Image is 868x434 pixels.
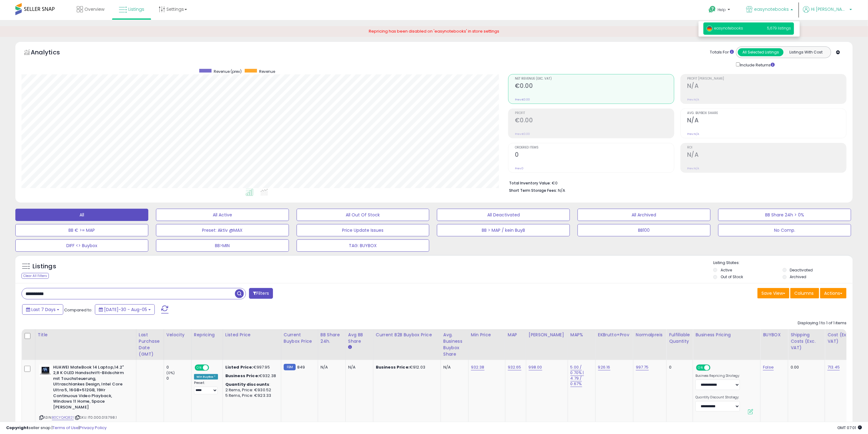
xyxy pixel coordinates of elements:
small: Prev: 0 [515,167,524,170]
span: easynotebooks [754,6,789,12]
div: EKBrutto+Prov [598,332,631,338]
div: 0 [166,365,191,370]
p: Listing States: [713,260,853,266]
span: easynotebooks [706,26,743,31]
label: Deactivated [790,267,813,273]
span: | SKU: IT0.000.013.798.1 [75,415,117,420]
div: Avg BB Share [348,332,371,345]
div: : [225,382,276,387]
span: Revenue [259,69,275,74]
button: DIFF <> Buybox [15,239,148,252]
span: Profit [515,112,674,115]
button: BB100 [578,224,710,236]
div: €912.03 [376,365,436,370]
span: 5,679 listings [767,26,791,31]
span: Hi [PERSON_NAME] [811,6,848,12]
a: B0CYQ4Q821 [52,415,74,420]
button: All [15,209,148,221]
div: 2 Items, Price: €930.52 [225,387,276,393]
span: [DATE]-30 - Aug-05 [104,306,147,313]
div: Last Purchase Date (GMT) [139,332,161,357]
div: 0.00 [791,365,820,370]
button: All Active [156,209,289,221]
div: Repricing [194,332,220,338]
div: Avg. Business Buybox Share [443,332,466,357]
button: Save View [757,288,789,298]
h5: Analytics [31,48,72,58]
a: Terms of Use [53,425,79,431]
span: Help [718,7,726,12]
div: Win BuyBox * [194,374,218,380]
span: N/A [558,187,565,193]
strong: Copyright [6,425,29,431]
button: Listings With Cost [783,48,829,56]
div: Normalpreis [636,332,664,338]
div: 0 [669,365,688,370]
div: Cost (Exc. VAT) [827,332,859,345]
div: Current B2B Buybox Price [376,332,438,338]
b: Quantity discounts [225,381,270,387]
button: All Deactivated [437,209,570,221]
a: False [763,364,774,370]
a: 926.16 [598,364,610,370]
button: All Archived [578,209,710,221]
small: Prev: N/A [687,98,699,101]
button: Filters [249,288,273,299]
h2: N/A [687,151,846,160]
b: Business Price: [376,364,410,370]
button: No Comp. [718,224,851,236]
div: seller snap | | [6,425,107,431]
span: Listings [128,6,144,12]
span: 849 [297,364,305,370]
small: Prev: N/A [687,167,699,170]
span: Repricing has been disabled on 'easynotebooks' in store settings [369,28,499,34]
span: Profit [PERSON_NAME] [687,77,846,81]
div: [PERSON_NAME] [529,332,565,338]
button: Columns [790,288,819,298]
i: Get Help [708,6,716,13]
div: Min Price [471,332,503,338]
button: Last 7 Days [22,304,63,315]
span: Revenue (prev) [214,69,242,74]
b: Total Inventory Value: [509,180,551,186]
a: Privacy Policy [80,425,107,431]
a: 5.00 / 0.70% | 4.79 / 0.67% [570,364,584,387]
div: Listed Price [225,332,278,338]
button: [DATE]-30 - Aug-05 [95,304,155,315]
span: Last 7 Days [31,306,56,313]
b: Business Price: [225,373,259,379]
span: ON [697,365,705,370]
div: MAP [508,332,524,338]
div: Shipping Costs (Exc. VAT) [791,332,822,351]
small: FBM [284,364,296,370]
label: Out of Stock [721,274,743,279]
div: MAP% [570,332,593,338]
span: Columns [794,290,814,296]
label: Quantity Discount Strategy: [695,395,740,400]
div: BB Share 24h. [321,332,343,345]
span: OFF [710,365,719,370]
div: Title [38,332,134,338]
span: Ordered Items [515,146,674,149]
h2: N/A [687,117,846,125]
button: BB € >= MAP [15,224,148,236]
button: BB > MAP / kein BuyB [437,224,570,236]
div: Velocity [166,332,189,338]
a: Help [704,1,736,20]
small: Prev: €0.00 [515,98,530,101]
div: Displaying 1 to 1 of 1 items [798,320,847,326]
button: All Out Of Stock [297,209,430,221]
div: N/A [348,365,368,370]
div: Clear All Filters [21,273,49,279]
th: CSV column name: cust_attr_3_BUYBOX [761,329,788,360]
h2: €0.00 [515,82,674,91]
div: Fulfillable Quantity [669,332,690,345]
h2: N/A [687,82,846,91]
a: 932.65 [508,364,521,370]
a: 932.38 [471,364,485,370]
span: ON [195,365,203,370]
div: 5 Items, Price: €923.33 [225,393,276,398]
small: Avg BB Share. [348,345,352,350]
div: 0 [166,376,191,381]
span: 2025-08-13 07:01 GMT [837,425,862,431]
